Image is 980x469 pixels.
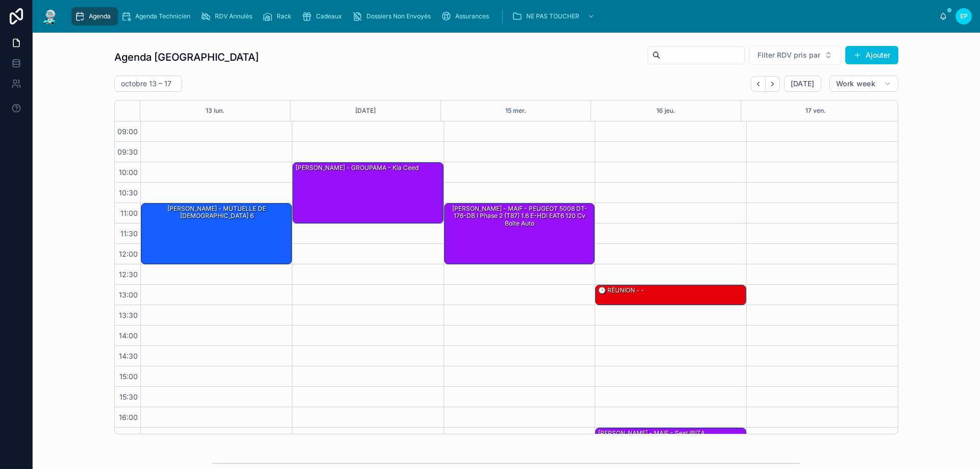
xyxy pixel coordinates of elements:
[116,270,140,279] span: 12:30
[277,12,291,20] span: Rack
[366,12,431,20] span: Dossiers Non Envoyés
[751,76,766,92] button: Back
[67,5,939,28] div: scrollable content
[509,7,600,26] a: NE PAS TOUCHER
[784,76,821,92] button: [DATE]
[829,76,898,92] button: Work week
[446,204,594,228] div: [PERSON_NAME] - MAIF - PEUGEOT 5008 DT-176-DB I Phase 2 (T87) 1.6 e-HDi EAT6 120 cv Boîte auto
[135,12,190,20] span: Agenda Technicien
[118,7,198,26] a: Agenda Technicien
[749,45,841,65] button: Select Button
[198,7,259,26] a: RDV Annulés
[526,12,579,20] span: NE PAS TOUCHER
[438,7,496,26] a: Assurances
[293,163,443,223] div: [PERSON_NAME] - GROUPAMA - Kia ceed
[118,229,140,238] span: 11:30
[71,7,118,26] a: Agenda
[791,79,815,88] span: [DATE]
[141,204,291,264] div: [PERSON_NAME] - MUTUELLE DE [DEMOGRAPHIC_DATA] 6
[116,311,140,319] span: 13:30
[116,433,140,442] span: 16:30
[259,7,299,26] a: Rack
[836,79,875,88] span: Work week
[117,392,140,401] span: 15:30
[116,331,140,340] span: 14:00
[118,209,140,217] span: 11:00
[116,352,140,360] span: 14:30
[960,12,968,20] span: EP
[349,7,438,26] a: Dossiers Non Envoyés
[143,204,291,221] div: [PERSON_NAME] - MUTUELLE DE [DEMOGRAPHIC_DATA] 6
[116,413,140,422] span: 16:00
[316,12,342,20] span: Cadeaux
[299,7,349,26] a: Cadeaux
[116,250,140,258] span: 12:00
[116,168,140,177] span: 10:00
[89,12,111,20] span: Agenda
[766,76,780,92] button: Next
[121,79,171,89] h2: octobre 13 – 17
[215,12,252,20] span: RDV Annulés
[597,286,645,295] div: 🕒 RÉUNION - -
[505,101,526,121] button: 15 mer.
[295,163,420,172] div: [PERSON_NAME] - GROUPAMA - Kia ceed
[206,101,225,121] button: 13 lun.
[41,8,59,24] img: App logo
[805,101,826,121] button: 17 ven.
[114,50,259,64] h1: Agenda [GEOGRAPHIC_DATA]
[596,285,746,305] div: 🕒 RÉUNION - -
[116,290,140,299] span: 13:00
[656,101,675,121] button: 16 jeu.
[455,12,489,20] span: Assurances
[115,147,140,156] span: 09:30
[597,429,706,438] div: [PERSON_NAME] - MAIF - Seat IBIZA
[445,204,595,264] div: [PERSON_NAME] - MAIF - PEUGEOT 5008 DT-176-DB I Phase 2 (T87) 1.6 e-HDi EAT6 120 cv Boîte auto
[757,50,820,60] span: Filter RDV pris par
[117,372,140,381] span: 15:00
[845,46,898,64] button: Ajouter
[115,127,140,136] span: 09:00
[355,101,376,121] button: [DATE]
[116,188,140,197] span: 10:30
